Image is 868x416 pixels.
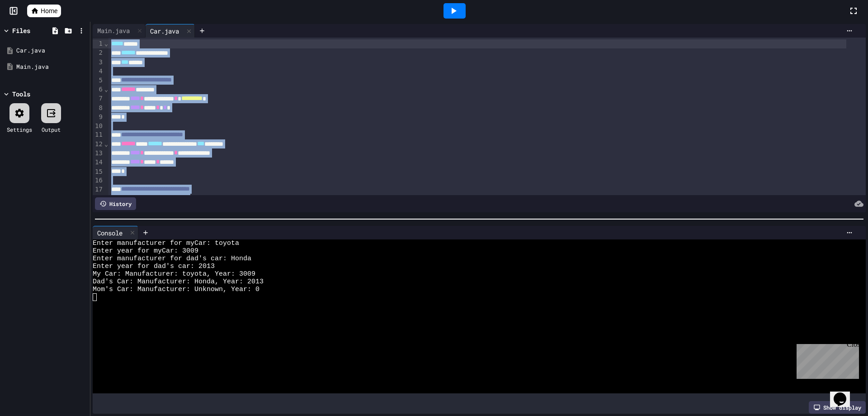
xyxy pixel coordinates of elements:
div: 15 [93,167,104,177]
span: Mom's Car: Manufacturer: Unknown, Year: 0 [93,286,259,293]
div: 7 [93,94,104,103]
div: 9 [93,113,104,122]
div: Car.java [16,46,87,55]
div: 1 [93,39,104,48]
div: 10 [93,122,104,131]
div: Show display [809,401,866,414]
span: Dad's Car: Manufacturer: Honda, Year: 2013 [93,278,264,286]
div: 13 [93,149,104,158]
span: Enter manufacturer for dad's car: Honda [93,255,251,263]
iframe: chat widget [830,380,859,407]
div: 6 [93,85,104,94]
iframe: chat widget [793,340,859,379]
a: Home [27,5,61,17]
span: My Car: Manufacturer: toyota, Year: 3009 [93,270,255,278]
span: Enter year for dad's car: 2013 [93,263,215,270]
div: 2 [93,48,104,57]
span: Fold line [104,86,108,93]
div: 17 [93,185,104,194]
div: 5 [93,76,104,85]
div: 4 [93,67,104,76]
div: Files [12,26,30,35]
div: 14 [93,158,104,167]
div: Main.java [93,26,134,35]
div: Console [93,228,127,238]
div: 12 [93,140,104,149]
span: Enter manufacturer for myCar: toyota [93,239,239,247]
div: 18 [93,194,104,203]
div: 11 [93,130,104,139]
div: Main.java [93,24,146,38]
div: Settings [7,125,32,134]
span: Fold line [104,40,108,47]
div: Output [42,125,61,134]
div: Chat with us now!Close [4,4,62,57]
div: 8 [93,104,104,113]
div: Main.java [16,62,87,72]
span: Home [41,6,57,15]
div: History [95,197,136,210]
div: 16 [93,176,104,185]
div: Tools [12,89,30,99]
div: Car.java [146,24,195,38]
span: Enter year for myCar: 3009 [93,247,198,255]
div: Car.java [146,26,184,36]
div: 3 [93,58,104,67]
span: Fold line [104,140,108,148]
div: Console [93,226,138,239]
span: Fold line [104,195,108,202]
